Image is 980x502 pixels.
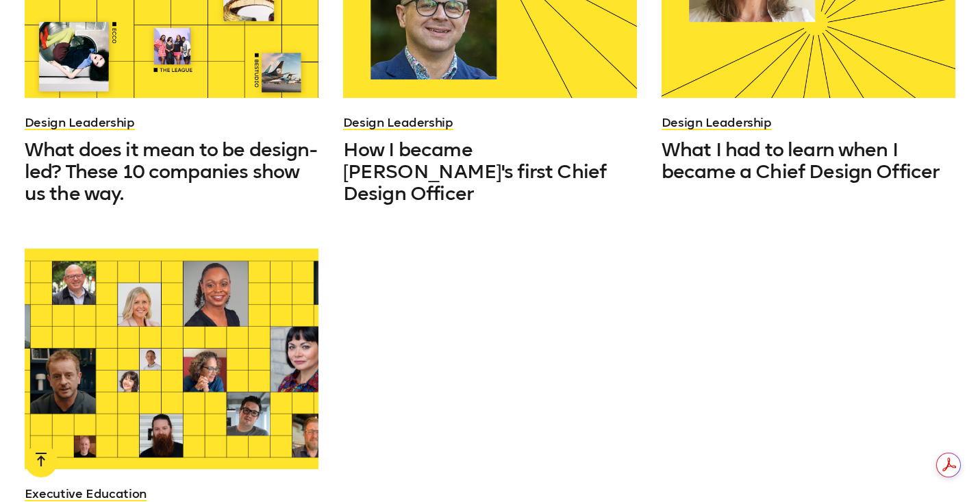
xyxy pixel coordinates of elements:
a: What I had to learn when I became a Chief Design Officer [662,139,955,183]
a: What does it mean to be design-led? These 10 companies show us the way. [25,139,318,205]
a: Design Leadership [25,115,135,130]
a: Design Leadership [343,115,453,130]
a: Executive Education [25,486,147,501]
span: What I had to learn when I became a Chief Design Officer [662,138,940,183]
a: How I became [PERSON_NAME]'s first Chief Design Officer [343,139,637,205]
a: Design Leadership [662,115,772,130]
span: What does it mean to be design-led? These 10 companies show us the way. [25,138,317,205]
span: How I became [PERSON_NAME]'s first Chief Design Officer [343,138,606,205]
